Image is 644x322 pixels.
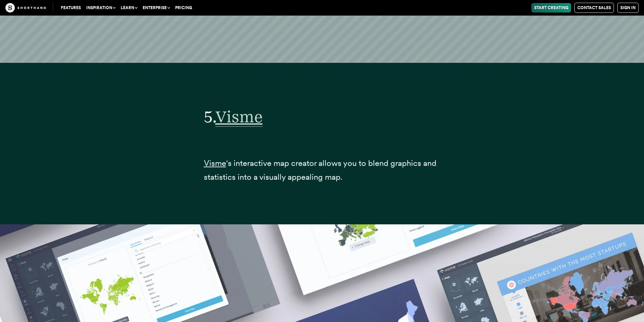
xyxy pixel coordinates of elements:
[204,158,226,168] a: Visme
[172,3,195,13] a: Pricing
[140,3,172,13] button: Enterprise
[531,3,571,13] a: Start Creating
[204,158,436,182] span: 's interactive map creator allows you to blend graphics and statistics into a visually appealing ...
[617,3,639,13] a: Sign in
[215,107,263,126] a: Visme
[58,3,84,13] a: Features
[84,3,118,13] button: Inspiration
[204,107,215,126] span: 5.
[118,3,140,13] button: Learn
[5,3,46,13] img: The Craft
[574,3,614,13] a: Contact Sales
